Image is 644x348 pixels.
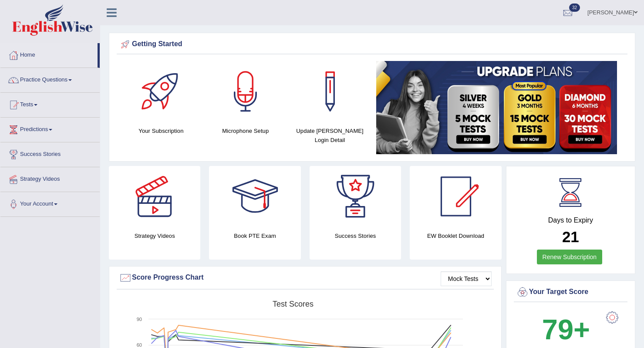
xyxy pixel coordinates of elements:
[0,142,100,164] a: Success Stories
[208,126,283,135] h4: Microphone Setup
[0,68,100,90] a: Practice Questions
[209,231,300,240] h4: Book PTE Exam
[0,118,100,139] a: Predictions
[562,228,579,245] b: 21
[0,167,100,189] a: Strategy Videos
[410,231,501,240] h4: EW Booklet Download
[0,43,98,65] a: Home
[537,250,603,264] a: Renew Subscription
[310,231,401,240] h4: Success Stories
[137,342,142,348] text: 60
[0,93,100,115] a: Tests
[0,192,100,214] a: Your Account
[542,314,590,345] b: 79+
[292,126,368,145] h4: Update [PERSON_NAME] Login Detail
[516,216,625,224] h4: Days to Expiry
[119,38,625,51] div: Getting Started
[376,61,617,154] img: small5.jpg
[569,3,580,12] span: 32
[123,126,199,135] h4: Your Subscription
[109,231,200,240] h4: Strategy Videos
[137,317,142,322] text: 90
[273,300,314,308] tspan: Test scores
[516,286,625,299] div: Your Target Score
[119,271,492,284] div: Score Progress Chart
